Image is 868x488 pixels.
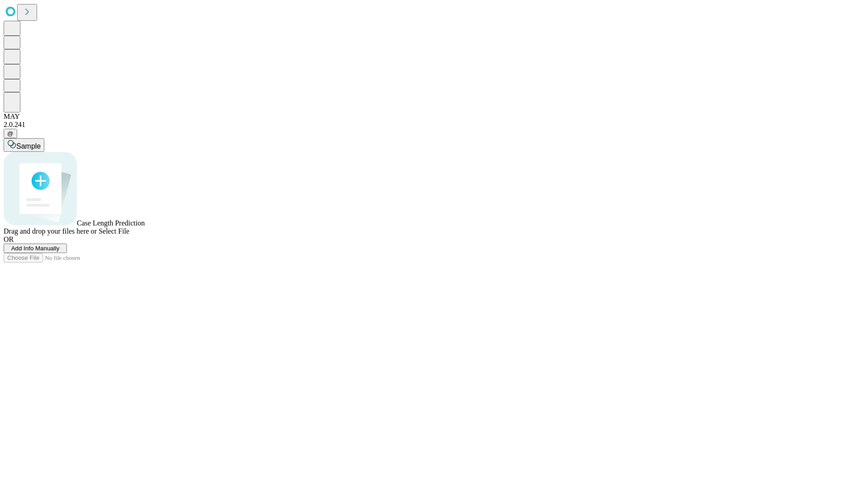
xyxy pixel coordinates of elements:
span: OR [4,235,14,243]
span: @ [7,130,14,137]
span: Drag and drop your files here or [4,227,97,235]
div: MAY [4,113,864,121]
span: Case Length Prediction [77,219,145,227]
span: Add Info Manually [11,245,60,252]
div: 2.0.241 [4,121,864,129]
span: Sample [16,142,41,150]
button: Sample [4,138,44,152]
span: Select File [99,227,129,235]
button: @ [4,129,17,138]
button: Add Info Manually [4,244,67,253]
